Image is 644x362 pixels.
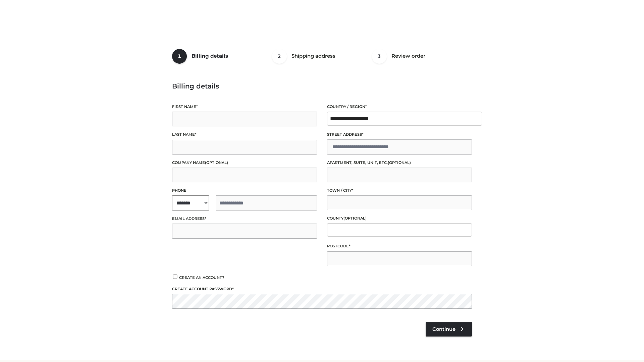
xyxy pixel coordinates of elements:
label: Town / City [327,187,472,194]
span: Shipping address [291,53,335,59]
label: Apartment, suite, unit, etc. [327,160,472,166]
span: Review order [391,53,425,59]
span: (optional) [343,216,367,221]
span: Billing details [192,53,228,59]
input: Create an account? [172,275,178,279]
span: 1 [172,49,187,64]
label: County [327,215,472,222]
h3: Billing details [172,82,472,90]
a: Continue [426,322,472,337]
span: 2 [272,49,287,64]
label: Street address [327,131,472,138]
label: Company name [172,160,317,166]
label: Country / Region [327,104,472,110]
label: Last name [172,131,317,138]
label: First name [172,104,317,110]
span: Create an account? [179,275,224,280]
span: Continue [432,326,455,332]
label: Postcode [327,243,472,249]
label: Email address [172,216,317,222]
span: (optional) [388,160,411,165]
span: (optional) [205,160,228,165]
label: Create account password [172,286,472,292]
span: 3 [372,49,387,64]
label: Phone [172,187,317,194]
